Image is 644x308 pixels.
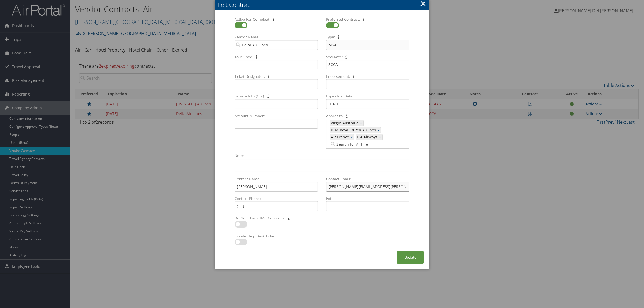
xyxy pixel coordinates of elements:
label: Preferred Contract: [324,17,412,22]
input: Account Number: [235,119,318,129]
a: × [377,127,381,133]
input: Contact Email: [326,182,409,192]
input: Contact Name: [235,182,318,192]
label: Applies to: [324,113,412,119]
input: Ticket Designator: [235,79,318,89]
label: Service Info (OSI): [232,93,320,99]
span: ITA Airways [356,134,378,140]
a: × [379,134,382,140]
input: Applies to: Virgin Australia×KLM Royal Dutch Airlines×Air France×ITA Airways× [330,141,405,147]
label: SecuRate: [324,54,412,60]
label: Notes: [232,153,412,158]
input: Service Info (OSI): [235,99,318,109]
input: Endorsement: [326,79,409,89]
select: Type: [326,40,409,50]
input: Vendor Name: [235,40,318,50]
label: Type: [324,34,412,40]
input: Contact Phone: [235,201,318,211]
label: Endorsement: [324,74,412,79]
label: Active For Compleat: [232,17,320,22]
label: Ticket Designator: [232,74,320,79]
span: Virgin Australia [330,120,358,126]
a: × [350,134,354,140]
label: Do Not Check TMC Contracts: [232,215,320,221]
label: Contact Email: [324,176,412,182]
span: Air France [330,134,349,140]
label: Vendor Name: [232,34,320,40]
label: Contact Phone: [232,196,320,201]
label: Contact Name: [232,176,320,182]
input: Expiration Date: [326,99,409,109]
input: SecuRate: [326,60,409,69]
label: Account Number: [232,113,320,119]
span: KLM Royal Dutch Airlines [330,127,376,133]
input: Ext: [326,201,409,211]
label: Expiration Date: [324,93,412,99]
button: Update [397,251,424,264]
input: Tour Code: [235,60,318,69]
div: Edit Contract [218,1,429,9]
a: × [360,120,363,126]
label: Create Help Desk Ticket: [232,233,320,239]
label: Tour Code: [232,54,320,60]
label: Ext: [324,196,412,201]
textarea: Notes: [235,159,409,172]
